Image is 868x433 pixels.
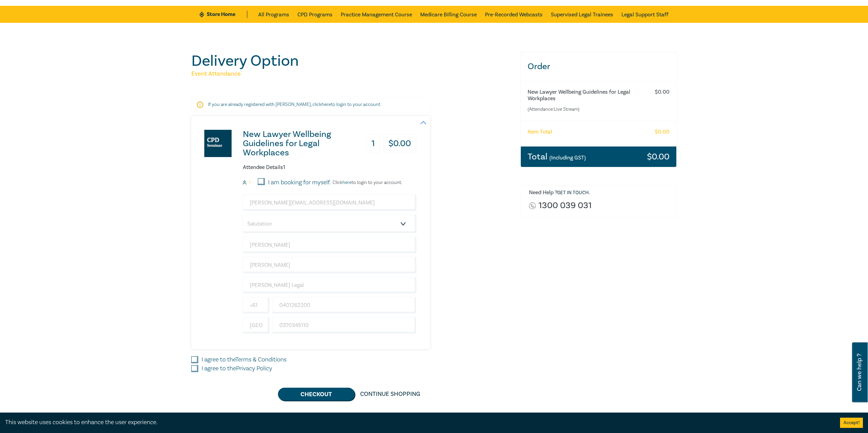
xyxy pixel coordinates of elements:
a: here [342,180,352,186]
p: Click to login to your account. [331,180,402,185]
h3: Total [528,152,586,161]
h6: $ 0.00 [655,129,670,135]
div: This website uses cookies to enhance the user experience. [5,418,830,427]
h6: Item Total [528,129,552,135]
h3: 1 [366,134,380,153]
h3: $ 0.00 [383,134,416,153]
h6: Attendee Details 1 [243,164,416,171]
small: (Attendance: Live Stream ) [528,106,643,113]
h6: Need Help ? . [529,189,672,196]
h3: Order [521,52,677,81]
a: 1300 039 031 [539,201,592,210]
a: All Programs [258,6,289,23]
input: Attendee Email* [243,195,416,211]
input: Mobile* [272,297,416,313]
a: Supervised Legal Trainees [551,6,613,23]
a: Terms & Conditions [235,356,286,364]
button: Checkout [278,388,355,401]
h1: Delivery Option [191,52,512,70]
button: Accept cookies [840,418,863,428]
label: I am booking for myself. [268,178,331,187]
h5: Event Attendance [191,70,512,78]
small: (Including GST) [549,154,586,161]
a: CPD Programs [297,6,333,23]
input: First Name* [243,237,416,253]
input: +61 [243,297,269,313]
p: If you are already registered with [PERSON_NAME], click to login to your account [208,101,413,108]
a: Privacy Policy [236,365,272,372]
small: 1 [249,180,250,185]
span: Can we help ? [856,346,863,398]
input: Company [243,277,416,293]
a: Legal Support Staff [621,6,668,23]
a: Practice Management Course [341,6,412,23]
label: I agree to the [202,355,286,364]
input: +61 [243,317,269,334]
input: Last Name* [243,257,416,273]
a: here [322,102,331,108]
h3: New Lawyer Wellbeing Guidelines for Legal Workplaces [243,130,355,157]
a: Store Home [200,11,247,18]
a: Get in touch [557,190,589,196]
h6: New Lawyer Wellbeing Guidelines for Legal Workplaces [528,89,643,102]
img: New Lawyer Wellbeing Guidelines for Legal Workplaces [204,130,232,157]
a: Medicare Billing Course [420,6,477,23]
h3: $ 0.00 [647,152,670,161]
h6: $ 0.00 [655,89,670,95]
a: Pre-Recorded Webcasts [485,6,543,23]
label: I agree to the [202,364,272,373]
a: Continue Shopping [355,388,426,401]
input: Phone [272,317,416,334]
